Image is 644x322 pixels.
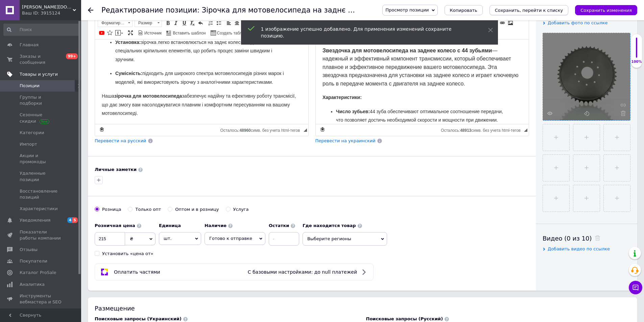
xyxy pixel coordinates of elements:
span: — надежный и эффективный компонент трансмиссии, который обеспечивает плавное и эффективное передв... [7,8,202,47]
div: Только опт [135,206,161,213]
b: Где находится товар [303,223,356,228]
span: Добавить видео по ссылке [548,246,610,251]
div: Ваш ID: 3915124 [22,10,81,16]
a: По левому краю [225,19,233,27]
input: Поиск [3,24,80,36]
span: Готово к отправке [209,236,252,241]
a: Отменить (Ctrl+Z) [197,19,204,27]
a: Вставить иконку [106,29,114,36]
span: 48960 [239,128,251,133]
a: Сделать резервную копию сейчас [98,126,105,133]
a: Развернуть [127,29,134,36]
span: 44 зуба обеспечивают оптимальное соотношение передачи, что позволяет достичь необходимой скорости... [20,69,187,83]
i: Сохранить изменения [580,8,632,13]
div: Размещение [95,304,630,313]
span: Заказы и сообщения [20,53,63,66]
a: По центру [233,19,241,27]
span: Оплатить частями [114,269,160,275]
span: Перетащите для изменения размера [304,128,307,132]
a: Курсив (Ctrl+I) [172,19,180,27]
a: Добавить видео с YouTube [98,29,105,36]
div: 100% [631,59,642,64]
span: Импорт [20,141,37,147]
a: Источник [137,29,163,36]
span: Перетащите для изменения размера [524,128,527,132]
a: Вставить/Редактировать ссылку (Ctrl+L) [499,19,506,27]
span: Главная [20,42,39,48]
div: Подсчет символов [441,126,524,133]
span: Поисковые запросы (Украинский) [95,316,182,321]
span: Размер [135,19,155,27]
div: Установить «цена от» [102,251,153,257]
span: Акции и промокоды [20,153,63,165]
a: Сделать резервную копию сейчас [319,126,326,133]
strong: Число зубьев: [20,69,54,75]
input: - [269,232,299,246]
b: Личные заметки [95,167,137,172]
b: Наличие [205,223,226,228]
i: Сохранить, перейти к списку [495,8,563,13]
div: Розница [102,206,121,213]
span: 4 [67,217,73,223]
span: Сезонные скидки [20,112,63,124]
span: Аналитика [20,281,45,288]
span: Показатели работы компании [20,229,63,241]
a: Полужирный (Ctrl+B) [164,19,172,27]
span: Категории [20,130,44,136]
span: Удаленные позиции [20,170,63,182]
div: 100% Качество заполнения [631,34,642,68]
span: Выберите регионы [303,232,387,246]
strong: Характеристики: [7,55,46,60]
a: Вставить шаблон [165,29,207,36]
span: Группы и подборки [20,94,63,106]
a: Вставить / удалить маркированный список [215,19,222,27]
span: Feller.Bike [22,4,73,10]
b: Остатки [269,223,289,228]
span: Покупатели [20,258,47,264]
span: Восстановление позиций [20,188,63,200]
a: Создать таблицу [210,29,250,36]
div: Услуга [233,206,249,213]
span: Копировать [450,8,477,13]
a: Вставить сообщение [114,29,124,36]
span: Форматирование [98,19,126,27]
span: Инструменты вебмастера и SEO [20,293,63,305]
body: Визуальный текстовый редактор, 556021C4-B8F7-4751-A1B3-728591142365 [7,7,207,209]
span: 48913 [460,128,471,133]
button: Чат с покупателем [629,281,642,294]
span: 99+ [66,53,78,59]
span: Просмотр позиции [385,7,429,13]
span: Уведомления [20,217,50,223]
input: 0 [95,232,125,246]
span: Позиции [20,83,40,89]
div: Оптом и в розницу [175,206,219,213]
span: Вставить шаблон [172,30,206,36]
button: Сохранить, перейти к списку [490,5,569,15]
span: Создать таблицу [216,30,249,36]
a: Размер [135,19,162,27]
span: Каталог ProSale [20,270,56,276]
span: Перевести на украинский [315,138,376,143]
h1: Редактирование позиции: Зірочка для мотовелосипеда на заднє колесо 44 зуба [101,6,404,14]
a: Убрать форматирование [189,19,196,27]
b: Розничная цена [95,223,135,228]
button: Копировать [445,5,483,15]
div: Подсчет символов [220,126,304,133]
span: Перевести на русский [95,138,146,143]
span: шт. [159,232,201,245]
a: Подчеркнутый (Ctrl+U) [181,19,188,27]
span: Товары и услуги [20,71,58,77]
div: 1 изображение успешно добавлено. Для применения изменений сохраните позицию. [261,26,471,39]
span: 5 [72,217,78,223]
span: Характеристики [20,206,58,212]
span: Отзывы [20,247,38,253]
strong: Звездочка для мотовелосипеда на заднее колесо с 44 зубьями [7,8,176,14]
span: Добавить фото по ссылке [548,20,608,25]
a: Вставить / удалить нумерованный список [207,19,214,27]
button: Сохранить изменения [575,5,637,15]
a: Форматирование [98,19,133,27]
span: Поисковые запросы (Русский) [366,316,443,321]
